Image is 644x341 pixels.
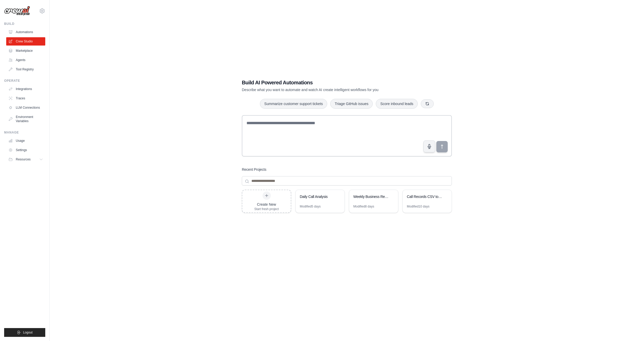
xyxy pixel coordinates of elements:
a: Automations [6,28,45,36]
div: Create New [254,202,279,207]
div: Operate [4,79,45,83]
div: Start fresh project [254,207,279,211]
a: Marketplace [6,47,45,55]
div: Modified 8 days [353,204,374,209]
a: Tool Registry [6,65,45,73]
h3: Recent Projects [242,167,266,172]
div: Modified 10 days [407,204,429,209]
span: Resources [16,157,31,161]
a: LLM Connections [6,103,45,112]
a: Settings [6,146,45,154]
button: Resources [6,155,45,164]
a: Integrations [6,85,45,93]
div: Modified 5 days [300,204,321,209]
button: Triage GitHub issues [330,99,373,109]
span: Logout [23,330,33,335]
div: Manage [4,130,45,135]
button: Get new suggestions [421,99,434,108]
button: Summarize customer support tickets [260,99,327,109]
button: Logout [4,328,45,337]
div: Daily Call Analysis [300,194,335,199]
p: Describe what you want to automate and watch AI create intelligent workflows for you [242,87,416,92]
a: Agents [6,56,45,64]
img: Logo [4,6,30,16]
a: Traces [6,94,45,102]
a: Environment Variables [6,113,45,125]
h1: Build AI Powered Automations [242,79,416,86]
button: Click to speak your automation idea [423,140,435,152]
div: Build [4,22,45,26]
a: Crew Studio [6,37,45,46]
button: Score inbound leads [376,99,418,109]
div: Call Records CSV to JSON Transformer [407,194,442,199]
a: Usage [6,137,45,145]
div: Weekly Business Report Automation [353,194,389,199]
